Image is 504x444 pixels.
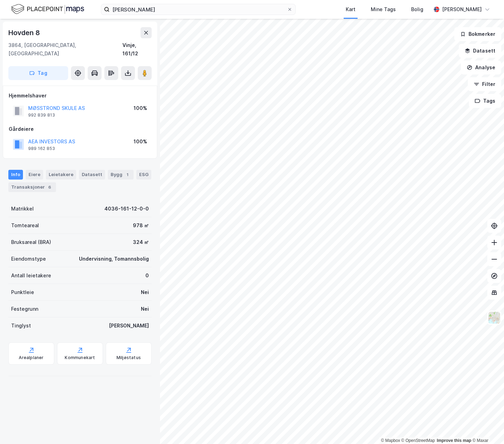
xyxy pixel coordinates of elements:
div: Festegrunn [11,305,38,313]
div: 3864, [GEOGRAPHIC_DATA], [GEOGRAPHIC_DATA] [8,41,122,58]
div: Eiere [26,170,43,180]
div: Undervisning, Tomannsbolig [79,255,149,263]
button: Tag [8,66,68,80]
div: Nei [141,288,149,296]
div: ESG [136,170,151,180]
button: Datasett [459,44,501,58]
div: Tomteareal [11,221,39,230]
div: Antall leietakere [11,271,51,280]
img: logo.f888ab2527a4732fd821a326f86c7f29.svg [11,3,84,15]
div: 100% [134,137,147,146]
div: Arealplaner [19,355,43,360]
div: 100% [134,104,147,112]
div: Leietakere [46,170,76,180]
button: Analyse [461,61,501,74]
div: Datasett [79,170,105,180]
a: OpenStreetMap [401,438,435,443]
div: Hjemmelshaver [9,92,151,100]
div: 1 [124,171,131,178]
div: Info [8,170,23,180]
div: 0 [145,271,149,280]
div: 978 ㎡ [133,221,149,230]
div: Miljøstatus [117,355,141,360]
div: Matrikkel [11,205,34,213]
a: Improve this map [437,438,471,443]
div: 6 [46,184,53,191]
div: Kommunekart [65,355,95,360]
div: 324 ㎡ [133,238,149,246]
div: Tinglyst [11,322,31,330]
div: 992 839 813 [28,112,55,118]
div: Bolig [411,5,423,14]
div: Bygg [108,170,134,180]
div: Mine Tags [371,5,396,14]
button: Bokmerker [454,27,501,41]
div: Bruksareal (BRA) [11,238,51,246]
div: Eiendomstype [11,255,46,263]
div: Vinje, 161/12 [122,41,152,58]
div: Gårdeiere [9,125,151,133]
img: Z [488,311,501,324]
div: 989 162 853 [28,146,55,151]
input: Søk på adresse, matrikkel, gårdeiere, leietakere eller personer [110,4,287,15]
div: Nei [141,305,149,313]
div: Transaksjoner [8,182,56,192]
div: [PERSON_NAME] [109,322,149,330]
div: Kart [346,5,355,14]
div: Punktleie [11,288,34,296]
iframe: Chat Widget [469,411,504,444]
button: Tags [469,94,501,108]
div: Kontrollprogram for chat [469,411,504,444]
button: Filter [468,77,501,91]
a: Mapbox [381,438,400,443]
div: 4036-161-12-0-0 [104,205,149,213]
div: [PERSON_NAME] [442,5,482,14]
div: Hovden 8 [8,27,41,38]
